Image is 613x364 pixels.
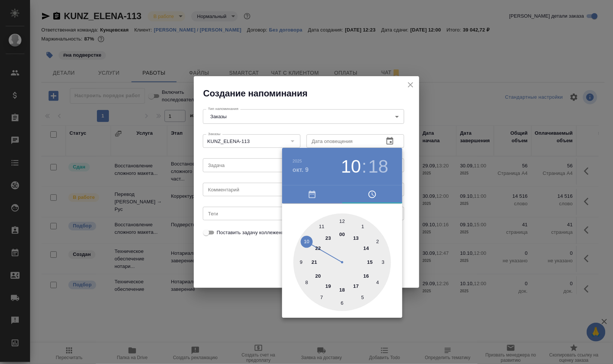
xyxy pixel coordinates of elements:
h3: : [362,156,367,177]
button: 18 [368,156,388,177]
button: 10 [341,156,361,177]
button: 2025 [293,159,302,163]
button: окт. 9 [293,165,309,174]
